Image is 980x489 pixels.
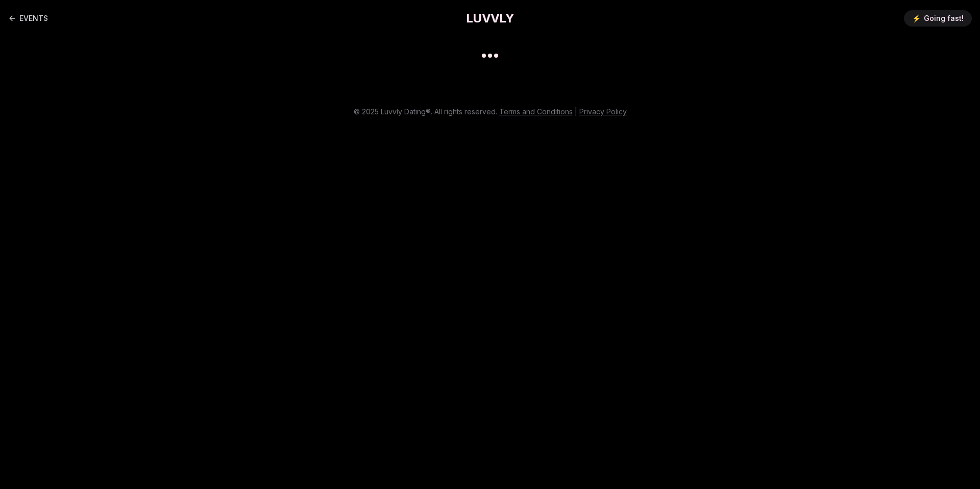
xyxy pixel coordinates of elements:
a: Back to events [8,13,48,23]
span: Going fast! [924,13,964,23]
a: LUVVLY [466,10,514,27]
a: Privacy Policy [579,107,627,116]
span: | [575,107,577,116]
a: Terms and Conditions [499,107,573,116]
span: ⚡️ [912,13,921,23]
